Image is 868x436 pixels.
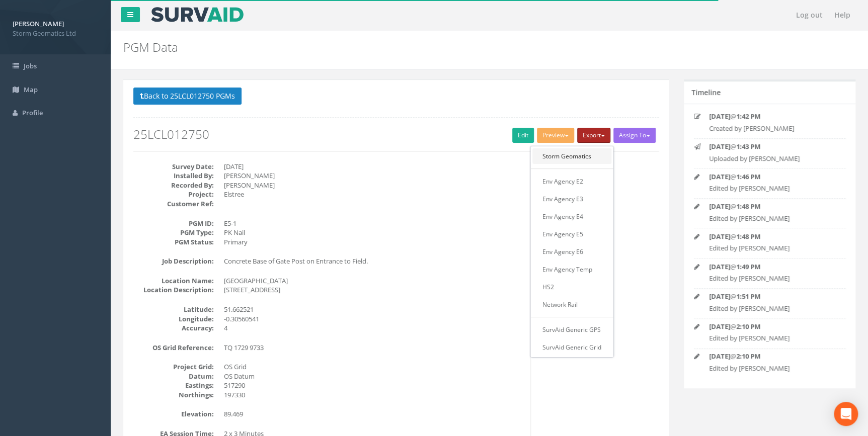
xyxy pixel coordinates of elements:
dd: 51.662521 [224,305,523,314]
strong: 2:10 PM [736,352,760,361]
p: Edited by [PERSON_NAME] [709,243,833,253]
a: Storm Geomatics [532,148,611,164]
p: @ [709,292,833,301]
span: Profile [22,108,43,117]
p: Edited by [PERSON_NAME] [709,333,833,343]
dt: Datum: [133,372,214,381]
dt: Eastings: [133,381,214,390]
dt: Location Description: [133,285,214,295]
strong: 2:10 PM [736,322,760,331]
dd: [DATE] [224,162,523,171]
dt: PGM Status: [133,237,214,247]
strong: [DATE] [709,352,730,361]
strong: [DATE] [709,202,730,211]
p: Edited by [PERSON_NAME] [709,214,833,223]
strong: [DATE] [709,112,730,121]
dd: [PERSON_NAME] [224,181,523,190]
dd: [GEOGRAPHIC_DATA] [224,276,523,286]
dt: Job Description: [133,256,214,266]
dd: -0.30560541 [224,314,523,324]
dt: Elevation: [133,409,214,419]
dt: Project: [133,190,214,199]
dd: E5-1 [224,219,523,228]
button: Preview [537,128,574,143]
dd: 517290 [224,381,523,390]
strong: [DATE] [709,232,730,241]
p: Uploaded by [PERSON_NAME] [709,154,833,163]
dt: PGM ID: [133,219,214,228]
p: Edited by [PERSON_NAME] [709,364,833,373]
dd: OS Datum [224,372,523,381]
a: Env Agency E4 [532,209,611,224]
dd: Concrete Base of Gate Post on Entrance to Field. [224,256,523,266]
dd: 4 [224,323,523,333]
a: Edit [512,128,534,143]
strong: 1:42 PM [736,112,760,121]
a: HS2 [532,279,611,295]
dt: Northings: [133,390,214,400]
dt: Installed By: [133,171,214,181]
strong: [DATE] [709,262,730,271]
strong: 1:51 PM [736,292,760,301]
dt: Project Grid: [133,362,214,372]
dt: Survey Date: [133,162,214,171]
dt: OS Grid Reference: [133,343,214,353]
a: SurvAid Generic GPS [532,322,611,337]
strong: [DATE] [709,322,730,331]
strong: 1:43 PM [736,142,760,151]
strong: 1:49 PM [736,262,760,271]
dt: Latitude: [133,305,214,314]
a: Env Agency E5 [532,226,611,242]
p: Edited by [PERSON_NAME] [709,304,833,313]
dd: 197330 [224,390,523,400]
button: Back to 25LCL012750 PGMs [133,88,242,105]
strong: 1:46 PM [736,172,760,181]
p: @ [709,202,833,211]
a: [PERSON_NAME] Storm Geomatics Ltd [13,17,98,38]
p: @ [709,262,833,272]
dt: Recorded By: [133,181,214,190]
dd: OS Grid [224,362,523,372]
dd: [STREET_ADDRESS] [224,285,523,295]
h5: Timeline [691,89,721,96]
strong: 1:48 PM [736,202,760,211]
dd: Elstree [224,190,523,199]
dd: 89.469 [224,409,523,419]
dd: TQ 1729 9733 [224,343,523,353]
span: Map [24,85,38,94]
a: Env Agency E2 [532,173,611,189]
span: Storm Geomatics Ltd [13,29,98,38]
p: Created by [PERSON_NAME] [709,124,833,133]
a: Env Agency Temp [532,261,611,277]
strong: [PERSON_NAME] [13,19,64,28]
p: @ [709,112,833,121]
h2: 25LCL012750 [133,128,659,141]
h2: PGM Data [123,41,731,54]
a: Env Agency E6 [532,244,611,259]
span: Jobs [24,61,37,70]
a: Network Rail [532,297,611,312]
p: @ [709,142,833,151]
p: Edited by [PERSON_NAME] [709,184,833,193]
button: Assign To [613,128,656,143]
dt: Longitude: [133,314,214,324]
dt: Customer Ref: [133,199,214,209]
dt: Accuracy: [133,323,214,333]
strong: [DATE] [709,172,730,181]
strong: 1:48 PM [736,232,760,241]
dt: Location Name: [133,276,214,286]
p: @ [709,172,833,182]
strong: [DATE] [709,292,730,301]
p: @ [709,352,833,361]
p: @ [709,322,833,331]
dt: PGM Type: [133,228,214,237]
dd: Primary [224,237,523,247]
a: SurvAid Generic Grid [532,339,611,355]
p: @ [709,232,833,241]
button: Export [577,128,610,143]
dd: PK Nail [224,228,523,237]
div: Open Intercom Messenger [834,402,858,426]
a: Env Agency E3 [532,191,611,207]
dd: [PERSON_NAME] [224,171,523,181]
strong: [DATE] [709,142,730,151]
